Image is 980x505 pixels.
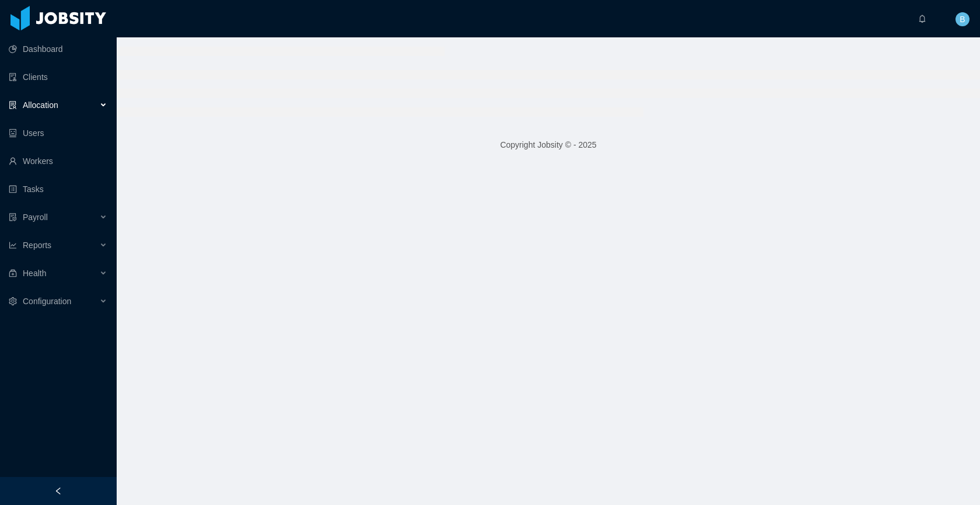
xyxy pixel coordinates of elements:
[9,213,17,221] i: icon: file-protect
[23,297,71,306] span: Configuration
[23,269,46,278] span: Health
[9,37,107,61] a: icon: pie-chartDashboard
[9,101,17,109] i: icon: solution
[9,269,17,277] i: icon: medicine-box
[960,12,965,26] span: B
[23,241,51,250] span: Reports
[117,125,980,165] footer: Copyright Jobsity © - 2025
[9,241,17,249] i: icon: line-chart
[9,297,17,305] i: icon: setting
[926,9,938,20] sup: 0
[918,15,926,23] i: icon: bell
[9,65,107,89] a: icon: auditClients
[23,213,48,222] span: Payroll
[9,149,107,173] a: icon: userWorkers
[23,100,58,110] span: Allocation
[9,121,107,145] a: icon: robotUsers
[9,177,107,201] a: icon: profileTasks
